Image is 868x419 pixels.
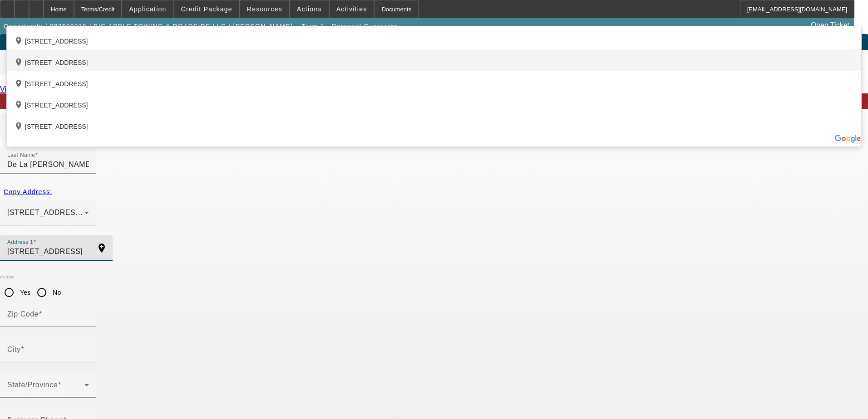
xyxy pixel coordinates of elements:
span: [STREET_ADDRESS][PERSON_NAME] [7,209,145,216]
button: Credit Package [174,0,239,18]
mat-icon: add_location [14,122,25,132]
label: No [51,288,61,297]
span: Personal Guarantor [332,23,398,30]
div: [STREET_ADDRESS] [7,49,861,71]
mat-label: Zip Code [7,310,39,318]
button: Personal Guarantor [330,18,400,34]
img: Powered by Google [834,135,861,143]
div: [STREET_ADDRESS] [7,28,861,49]
span: Copy Address: [4,188,52,195]
label: Yes [18,288,31,297]
button: Application [122,0,173,18]
div: [STREET_ADDRESS] [7,92,861,113]
mat-icon: add_location [14,100,25,111]
span: Credit Package [181,5,232,13]
mat-label: City [7,346,21,353]
div: [STREET_ADDRESS] [7,113,861,135]
mat-label: State/Province [7,381,58,389]
div: [STREET_ADDRESS] [7,71,861,92]
mat-label: Address 1 [7,239,33,245]
mat-icon: add_location [14,79,25,90]
mat-icon: add_location [14,58,25,68]
button: Resources [240,0,289,18]
span: Activities [336,5,367,13]
span: Opportunity / 082500210 / BIG APPLE TOWING & ROADSIDE LLC / [PERSON_NAME] [4,23,293,30]
mat-icon: add_location [91,243,113,253]
button: Actions [290,0,329,18]
button: Term 1 [298,18,327,34]
button: Activities [330,0,374,18]
span: Application [129,5,166,13]
mat-icon: add_location [14,36,25,47]
span: Resources [247,5,282,13]
a: Open Ticket [807,18,853,33]
span: Actions [297,5,322,13]
mat-label: Last Name [7,152,35,158]
span: Term 1 [301,23,324,30]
